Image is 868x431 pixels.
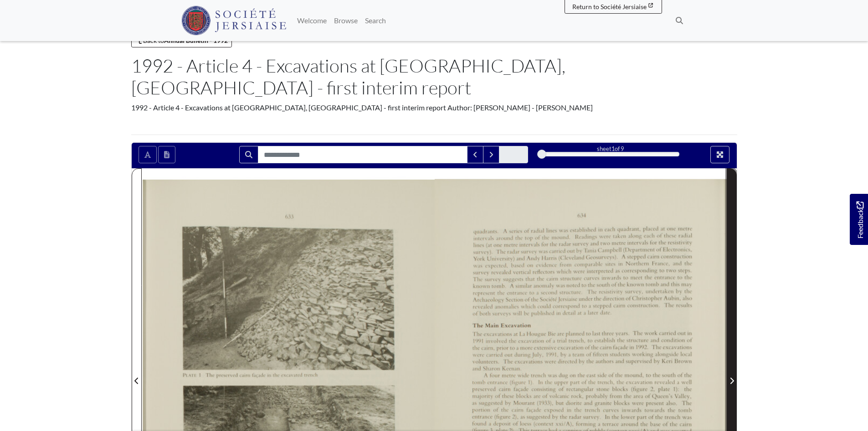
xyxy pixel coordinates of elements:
a: Société Jersiaise logo [181,4,287,37]
img: Société Jersiaise [181,6,287,35]
a: Search [361,11,390,30]
span: Feedback [854,202,865,239]
button: Search [239,146,258,163]
a: Browse [330,11,361,30]
button: Previous Match [467,146,483,163]
span: 1 [611,145,615,152]
input: Search for [258,146,467,163]
button: Open transcription window [158,146,175,163]
a: Welcome [293,11,330,30]
button: Toggle text selection (Alt+T) [139,146,157,163]
a: Would you like to provide feedback? [850,194,868,245]
h1: 1992 - Article 4 - Excavations at [GEOGRAPHIC_DATA], [GEOGRAPHIC_DATA] - first interim report [131,55,737,99]
span: Return to Société Jersiaise [572,3,647,10]
button: Full screen mode [710,146,729,163]
div: 1992 - Article 4 - Excavations at [GEOGRAPHIC_DATA], [GEOGRAPHIC_DATA] - first interim report Aut... [131,102,737,113]
div: sheet of 9 [542,145,679,153]
button: Next Match [483,146,499,163]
